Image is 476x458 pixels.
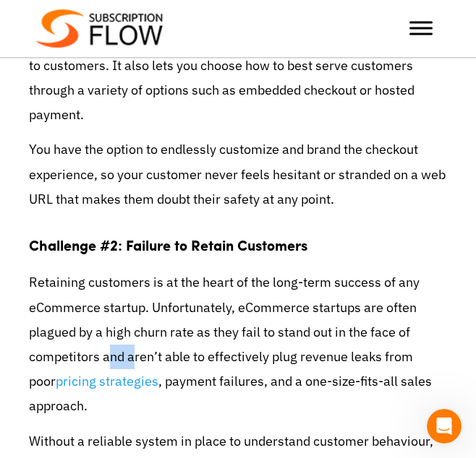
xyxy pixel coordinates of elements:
a: pricing strategies [56,373,158,389]
button: Toggle Menu [409,22,433,35]
img: Subscriptionflow [36,9,163,48]
p: The robust tool lets you automate recurring payments, manage subscriptions seamlessly, and offer ... [29,4,447,127]
p: You have the option to endlessly customize and brand the checkout experience, so your customer ne... [29,137,447,212]
iframe: Intercom live chat [427,409,462,444]
strong: Challenge #2: Failure to Retain Customers [29,235,307,255]
p: Retaining customers is at the heart of the long-term success of any eCommerce startup. Unfortunat... [29,270,447,418]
